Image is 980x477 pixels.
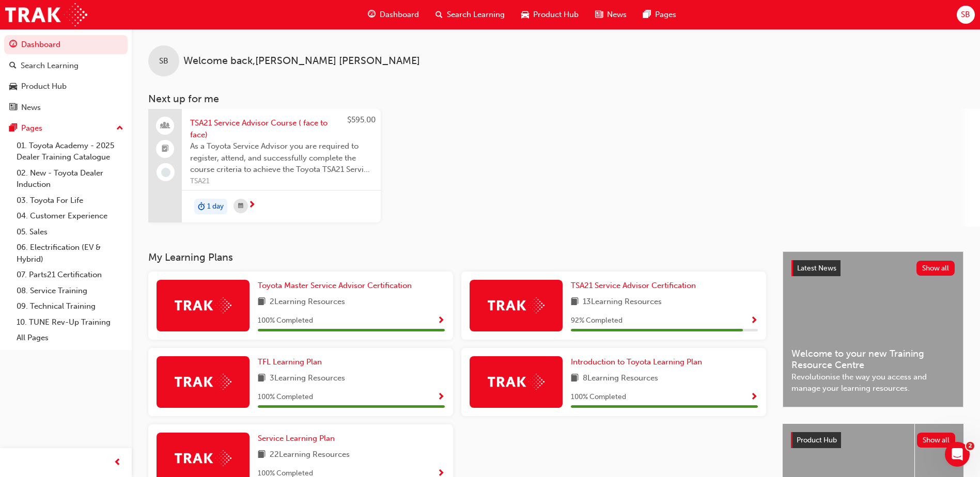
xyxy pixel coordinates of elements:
span: car-icon [9,82,17,91]
a: Search Learning [4,56,128,75]
span: pages-icon [643,8,651,21]
span: 13 Learning Resources [583,296,662,309]
span: book-icon [571,296,579,309]
span: guage-icon [9,40,17,50]
a: Toyota Master Service Advisor Certification [258,280,416,292]
a: 06. Electrification (EV & Hybrid) [12,240,128,267]
span: people-icon [162,119,169,133]
span: Show Progress [750,393,758,402]
a: search-iconSearch Learning [427,4,513,25]
div: Product Hub [21,81,67,92]
span: learningRecordVerb_NONE-icon [161,168,170,177]
a: news-iconNews [587,4,635,25]
span: 22 Learning Resources [270,449,350,462]
span: search-icon [435,8,443,21]
button: Show all [917,433,956,448]
span: next-icon [248,201,256,210]
a: TFL Learning Plan [258,356,326,368]
a: Service Learning Plan [258,433,339,444]
a: Latest NewsShow all [791,260,955,277]
img: Trak [175,374,231,390]
a: TSA21 Service Advisor Certification [571,280,700,292]
a: 08. Service Training [12,283,128,299]
a: 04. Customer Experience [12,208,128,224]
span: book-icon [258,296,266,309]
span: guage-icon [368,8,376,21]
span: 1 day [207,201,224,213]
a: 07. Parts21 Certification [12,267,128,283]
span: book-icon [571,372,579,385]
h3: Next up for me [132,93,980,105]
span: Welcome back , [PERSON_NAME] [PERSON_NAME] [183,55,420,67]
span: search-icon [9,61,17,71]
span: TSA21 Service Advisor Course ( face to face) [190,117,372,140]
span: TSA21 Service Advisor Certification [571,281,696,290]
a: Product HubShow all [791,432,955,449]
a: 09. Technical Training [12,298,128,314]
img: Trak [488,297,545,313]
span: Show Progress [437,393,445,402]
a: 01. Toyota Academy - 2025 Dealer Training Catalogue [12,138,128,165]
span: Pages [655,9,676,21]
span: up-icon [116,122,123,135]
a: $595.00TSA21 Service Advisor Course ( face to face)As a Toyota Service Advisor you are required t... [148,109,381,222]
div: News [21,102,41,114]
a: guage-iconDashboard [360,4,427,25]
button: DashboardSearch LearningProduct HubNews [4,33,128,119]
button: Show Progress [750,314,758,327]
a: 02. New - Toyota Dealer Induction [12,165,128,193]
span: As a Toyota Service Advisor you are required to register, attend, and successfully complete the c... [190,140,372,176]
a: News [4,98,128,117]
button: Show Progress [437,391,445,404]
span: 2 [966,442,974,450]
img: Trak [488,374,545,390]
iframe: Intercom live chat [945,442,970,467]
a: All Pages [12,330,128,346]
span: Product Hub [533,9,579,21]
img: Trak [175,450,231,466]
span: 100 % Completed [258,391,313,403]
span: 8 Learning Resources [583,372,658,385]
span: Revolutionise the way you access and manage your learning resources. [791,371,955,394]
span: 3 Learning Resources [270,372,345,385]
a: 03. Toyota For Life [12,193,128,209]
span: prev-icon [114,456,121,469]
span: TSA21 [190,176,372,187]
span: news-icon [9,103,17,113]
span: News [607,9,627,21]
span: Show Progress [437,316,445,326]
span: Search Learning [447,9,505,21]
div: Search Learning [21,60,79,72]
span: Show Progress [750,316,758,326]
span: SB [159,55,168,67]
span: Dashboard [380,9,419,21]
button: Pages [4,119,128,138]
span: book-icon [258,372,266,385]
span: book-icon [258,449,266,462]
span: booktick-icon [162,142,169,156]
span: SB [961,9,970,21]
a: 05. Sales [12,224,128,240]
span: news-icon [595,8,603,21]
span: car-icon [521,8,529,21]
a: Introduction to Toyota Learning Plan [571,356,706,368]
img: Trak [175,297,231,313]
span: Service Learning Plan [258,434,335,443]
h3: My Learning Plans [148,251,766,263]
img: Trak [5,3,87,26]
button: Show Progress [437,314,445,327]
span: Welcome to your new Training Resource Centre [791,348,955,371]
span: 2 Learning Resources [270,296,345,309]
button: Show all [916,261,955,276]
span: 100 % Completed [258,315,313,327]
span: $595.00 [347,115,376,124]
a: Dashboard [4,35,128,54]
span: Introduction to Toyota Learning Plan [571,357,702,367]
span: 100 % Completed [571,391,626,403]
button: SB [957,6,975,24]
span: duration-icon [198,200,205,213]
span: Product Hub [797,436,837,444]
span: Toyota Master Service Advisor Certification [258,281,412,290]
span: Latest News [797,264,836,273]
